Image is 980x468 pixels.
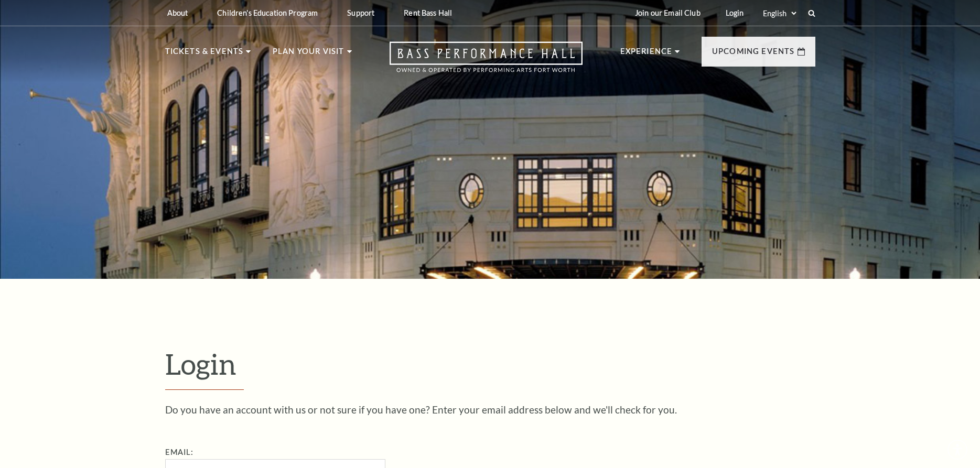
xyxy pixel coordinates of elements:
p: Do you have an account with us or not sure if you have one? Enter your email address below and we... [165,405,815,415]
p: Support [347,8,374,17]
p: Children's Education Program [217,8,318,17]
span: Login [165,347,236,380]
p: Plan Your Visit [273,45,344,64]
p: Rent Bass Hall [404,8,452,17]
p: Upcoming Events [712,45,795,64]
p: Experience [620,45,673,64]
p: About [167,8,188,17]
select: Select: [761,8,798,18]
label: Email: [165,448,194,456]
p: Tickets & Events [165,45,244,64]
